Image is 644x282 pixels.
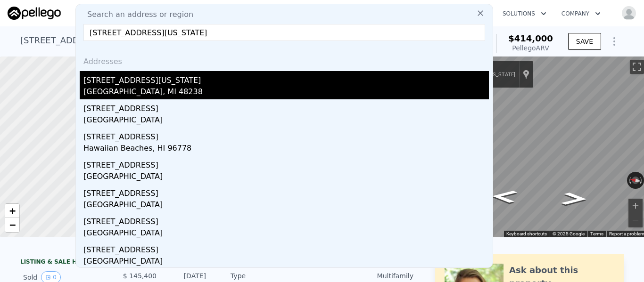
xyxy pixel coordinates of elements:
[83,241,489,256] div: [STREET_ADDRESS]
[231,271,322,281] div: Type
[83,199,489,212] div: [GEOGRAPHIC_DATA]
[83,256,489,269] div: [GEOGRAPHIC_DATA]
[605,32,624,51] button: Show Options
[5,204,19,218] a: Zoom in
[83,128,489,143] div: [STREET_ADDRESS]
[628,199,643,213] button: Zoom in
[83,227,489,241] div: [GEOGRAPHIC_DATA]
[322,271,413,281] div: Multifamily
[590,231,603,236] a: Terms (opens in new tab)
[523,69,529,80] a: Show location on map
[9,205,16,217] span: +
[123,272,157,280] span: $ 145,400
[83,99,489,114] div: [STREET_ADDRESS]
[20,34,223,47] div: [STREET_ADDRESS] , South Highpoint , FL 33760
[495,5,554,22] button: Solutions
[627,172,632,189] button: Rotate counterclockwise
[80,9,193,20] span: Search an address or region
[5,218,19,232] a: Zoom out
[83,212,489,227] div: [STREET_ADDRESS]
[568,33,601,50] button: SAVE
[551,189,599,209] path: Go South, 61st St N
[83,71,489,86] div: [STREET_ADDRESS][US_STATE]
[553,231,585,236] span: © 2025 Google
[554,5,608,22] button: Company
[83,86,489,99] div: [GEOGRAPHIC_DATA], MI 48238
[8,7,61,20] img: Pellego
[630,60,644,74] button: Toggle fullscreen view
[83,114,489,128] div: [GEOGRAPHIC_DATA]
[628,213,643,227] button: Zoom out
[508,33,553,43] span: $414,000
[83,24,485,41] input: Enter an address, city, region, neighborhood or zip code
[639,172,644,189] button: Rotate clockwise
[83,184,489,199] div: [STREET_ADDRESS]
[506,231,547,237] button: Keyboard shortcuts
[480,187,528,206] path: Go North, 61st St N
[508,43,553,53] div: Pellego ARV
[621,6,636,21] img: avatar
[83,156,489,171] div: [STREET_ADDRESS]
[9,219,16,231] span: −
[80,48,489,71] div: Addresses
[83,143,489,156] div: Hawaiian Beaches, HI 96778
[83,171,489,184] div: [GEOGRAPHIC_DATA]
[20,258,209,267] div: LISTING & SALE HISTORY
